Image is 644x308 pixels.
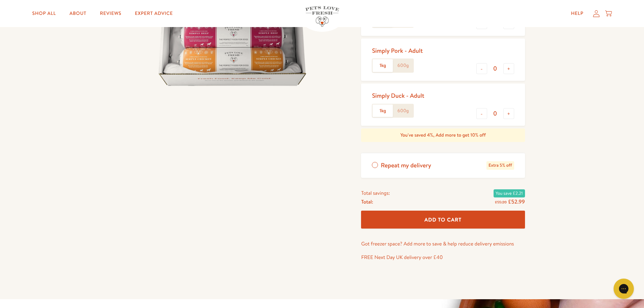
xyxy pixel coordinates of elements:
[503,108,514,119] button: +
[361,239,525,248] p: Got freezer space? Add more to save & help reduce delivery emissions
[361,197,373,206] span: Total:
[373,59,393,72] label: 1kg
[503,63,514,74] button: +
[393,59,413,72] label: 600g
[610,276,637,301] iframe: Gorgias live chat messenger
[508,198,525,206] span: £52.99
[495,199,507,205] s: £55.20
[361,189,390,197] span: Total savings:
[305,6,339,27] img: Pets Love Fresh
[361,253,525,262] p: FREE Next Day UK delivery over £40
[129,7,178,20] a: Expert Advice
[373,104,393,117] label: 1kg
[494,189,525,197] span: You save £2.21
[95,7,127,20] a: Reviews
[486,161,514,170] span: Extra 5% off
[566,7,589,20] a: Help
[476,108,487,119] button: -
[372,47,423,54] div: Simply Pork - Adult
[64,7,92,20] a: About
[27,7,61,20] a: Shop All
[361,128,525,142] div: You've saved 4%, Add more to get 10% off
[393,104,413,117] label: 600g
[476,63,487,74] button: -
[361,211,525,229] button: Add To Cart
[372,92,424,99] div: Simply Duck - Adult
[381,161,431,170] span: Repeat my delivery
[425,216,462,223] span: Add To Cart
